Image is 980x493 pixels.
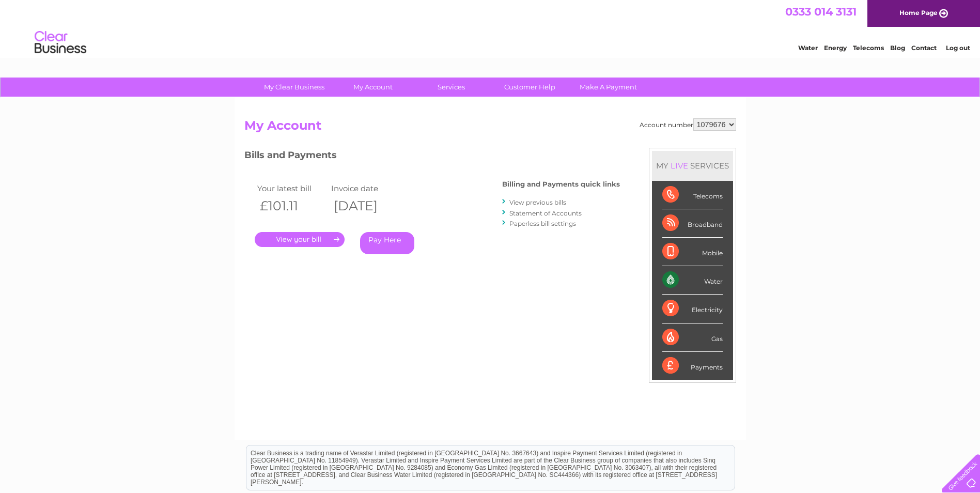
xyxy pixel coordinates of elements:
[502,180,620,188] h4: Billing and Payments quick links
[853,44,884,52] a: Telecoms
[824,44,847,52] a: Energy
[566,78,651,97] a: Make A Payment
[509,198,566,206] a: View previous bills
[255,195,329,217] th: £101.11
[34,27,87,58] img: logo.png
[668,161,690,171] div: LIVE
[244,148,620,166] h3: Bills and Payments
[911,44,937,52] a: Contact
[652,151,733,180] div: MY SERVICES
[487,78,572,97] a: Customer Help
[329,195,403,217] th: [DATE]
[662,238,723,266] div: Mobile
[330,78,415,97] a: My Account
[640,118,736,131] div: Account number
[890,44,905,52] a: Blog
[662,266,723,295] div: Water
[662,352,723,380] div: Payments
[662,209,723,238] div: Broadband
[246,6,735,50] div: Clear Business is a trading name of Verastar Limited (registered in [GEOGRAPHIC_DATA] No. 3667643...
[798,44,818,52] a: Water
[662,295,723,323] div: Electricity
[360,232,414,254] a: Pay Here
[252,78,337,97] a: My Clear Business
[662,323,723,352] div: Gas
[946,44,970,52] a: Log out
[785,5,857,18] a: 0333 014 3131
[255,181,329,195] td: Your latest bill
[509,209,582,217] a: Statement of Accounts
[329,181,403,195] td: Invoice date
[255,232,345,247] a: .
[509,220,576,227] a: Paperless bill settings
[662,181,723,209] div: Telecoms
[244,118,736,138] h2: My Account
[409,78,494,97] a: Services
